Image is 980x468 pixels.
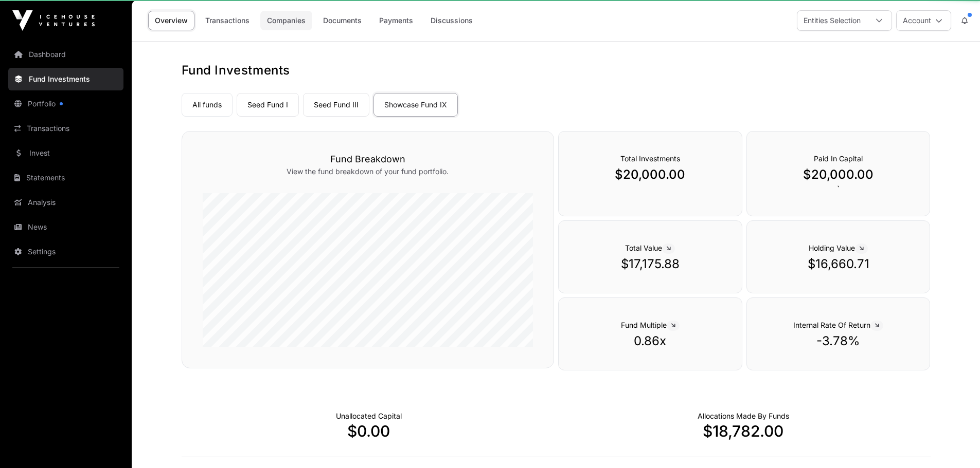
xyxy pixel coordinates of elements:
img: Icehouse Ventures Logo [12,10,95,31]
a: Portfolio [8,92,123,115]
p: Capital Deployed Into Companies [698,411,789,421]
p: $20,000.00 [579,166,721,183]
a: Payments [372,11,420,30]
span: Total Value [625,244,675,252]
span: Paid In Capital [814,154,863,163]
a: Discussions [424,11,479,30]
p: $17,175.88 [579,256,721,272]
a: Invest [8,142,123,164]
a: Statements [8,166,123,189]
iframe: Chat Widget [929,419,980,468]
a: Transactions [8,117,123,140]
span: Internal Rate Of Return [793,321,883,329]
div: ` [746,131,931,216]
button: Account [896,10,951,31]
div: Entities Selection [797,11,867,30]
span: Total Investments [620,154,680,163]
a: News [8,216,123,238]
a: Seed Fund III [303,93,369,117]
a: Settings [8,240,123,263]
p: $16,660.71 [768,256,910,272]
h1: Fund Investments [182,62,931,79]
a: Transactions [199,11,256,30]
p: -3.78% [768,333,910,349]
p: View the fund breakdown of your fund portfolio. [203,166,533,177]
a: Overview [148,11,194,30]
a: Fund Investments [8,68,123,90]
a: Companies [260,11,312,30]
span: Holding Value [809,244,868,252]
p: $0.00 [182,422,556,440]
p: $20,000.00 [768,166,910,183]
a: Dashboard [8,43,123,66]
a: Analysis [8,191,123,214]
a: Seed Fund I [237,93,299,117]
h3: Fund Breakdown [203,152,533,166]
p: 0.86x [579,333,721,349]
a: Showcase Fund IX [373,93,458,117]
p: Cash not yet allocated [336,411,402,421]
p: $18,782.00 [556,422,931,440]
span: Fund Multiple [621,321,680,329]
a: All funds [182,93,233,117]
a: Documents [316,11,368,30]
